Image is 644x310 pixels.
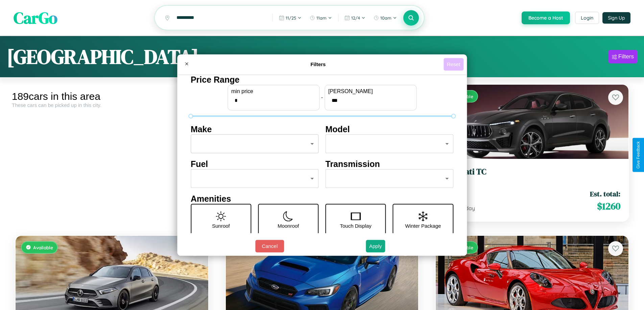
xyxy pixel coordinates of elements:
[191,159,319,169] h4: Fuel
[326,124,454,134] h4: Model
[276,12,305,23] button: 11/25
[12,102,212,108] div: These cars can be picked up in this city.
[12,91,212,102] div: 189 cars in this area
[340,221,371,230] p: Touch Display
[7,43,199,71] h1: [GEOGRAPHIC_DATA]
[575,12,599,24] button: Login
[590,189,620,199] span: Est. total:
[636,141,641,169] div: Give Feedback
[255,240,284,252] button: Cancel
[193,61,444,67] h4: Filters
[326,159,454,169] h4: Transmission
[444,58,463,71] button: Reset
[597,199,620,213] span: $ 1260
[366,240,385,252] button: Apply
[602,12,630,24] button: Sign Up
[380,15,391,21] span: 10am
[351,15,360,21] span: 12 / 4
[278,221,299,230] p: Moonroof
[212,221,230,230] p: Sunroof
[444,167,620,177] h3: Maserati TC
[191,194,453,204] h4: Amenities
[522,11,570,24] button: Become a Host
[316,15,327,21] span: 11am
[33,245,53,250] span: Available
[306,12,335,23] button: 11am
[191,124,319,134] h4: Make
[191,75,453,85] h4: Price Range
[609,50,637,63] button: Filters
[231,88,316,94] label: min price
[405,221,441,230] p: Winter Package
[321,93,323,102] p: -
[370,12,400,23] button: 10am
[328,88,413,94] label: [PERSON_NAME]
[286,15,296,21] span: 11 / 25
[461,205,475,212] span: / day
[14,7,57,29] span: CarGo
[444,167,620,184] a: Maserati TC2019
[341,12,369,23] button: 12/4
[618,53,634,60] div: Filters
